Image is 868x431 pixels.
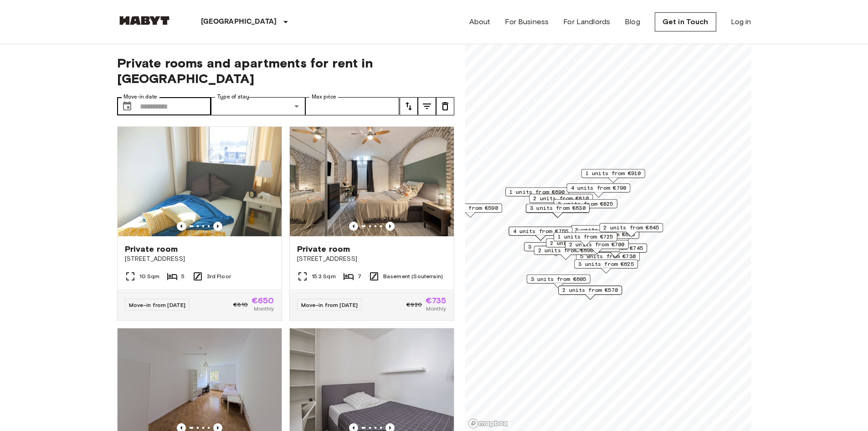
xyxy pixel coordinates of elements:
[538,246,593,254] span: 2 units from €690
[217,93,249,101] label: Type of stay
[575,230,639,244] div: Map marker
[571,225,635,239] div: Map marker
[508,227,572,241] div: Map marker
[297,244,350,254] span: Private room
[349,222,358,231] button: Previous image
[587,244,643,252] span: 3 units from €745
[579,230,635,239] span: 6 units from €690
[139,272,160,280] span: 10 Sqm
[558,286,622,300] div: Map marker
[426,305,446,313] span: Monthly
[469,16,491,27] a: About
[289,126,454,321] a: Marketing picture of unit DE-02-004-006-05HFPrevious imagePrevious imagePrivate room[STREET_ADDRE...
[574,260,638,274] div: Map marker
[117,126,282,321] a: Marketing picture of unit DE-02-011-001-01HFPrevious imagePrevious imagePrivate room[STREET_ADDRE...
[118,127,282,236] img: Marketing picture of unit DE-02-011-001-01HF
[418,97,436,115] button: tune
[297,254,447,264] span: [STREET_ADDRESS]
[526,203,590,218] div: Map marker
[524,242,588,256] div: Map marker
[585,169,641,177] span: 1 units from €910
[290,127,454,236] img: Marketing picture of unit DE-02-004-006-05HF
[534,246,597,260] div: Map marker
[301,301,358,308] span: Move-in from [DATE]
[562,286,618,294] span: 2 units from €570
[438,203,502,218] div: Map marker
[117,16,172,25] img: Habyt
[599,223,663,237] div: Map marker
[530,204,586,212] span: 3 units from €630
[201,16,277,27] p: [GEOGRAPHIC_DATA]
[513,227,568,235] span: 4 units from €755
[123,93,157,101] label: Move-in date
[556,243,620,257] div: Map marker
[576,252,640,266] div: Map marker
[558,200,613,208] span: 2 units from €825
[125,254,274,264] span: [STREET_ADDRESS]
[554,199,617,213] div: Map marker
[570,184,626,192] span: 4 units from €790
[254,305,274,313] span: Monthly
[581,169,645,183] div: Map marker
[530,275,586,283] span: 3 units from €605
[603,223,659,232] span: 2 units from €645
[505,187,569,202] div: Map marker
[252,296,274,305] span: €650
[550,239,606,247] span: 2 units from €925
[436,97,454,115] button: tune
[553,232,617,246] div: Map marker
[406,301,422,309] span: €920
[625,16,640,27] a: Blog
[233,301,248,309] span: €810
[177,222,186,231] button: Previous image
[505,16,549,27] a: For Business
[575,226,631,234] span: 3 units from €800
[125,244,178,254] span: Private room
[583,244,647,258] div: Map marker
[557,233,613,241] span: 1 units from €725
[570,225,634,239] div: Map marker
[442,204,498,212] span: 3 units from €590
[213,222,222,231] button: Previous image
[526,275,590,289] div: Map marker
[578,260,634,268] span: 3 units from €625
[533,194,589,203] span: 2 units from €810
[181,272,185,280] span: 5
[312,93,336,101] label: Max price
[731,16,751,27] a: Log in
[525,204,589,218] div: Map marker
[118,97,136,115] button: Choose date
[312,272,336,280] span: 15.3 Sqm
[569,240,624,249] span: 2 units from €700
[468,418,508,429] a: Mapbox logo
[563,16,610,27] a: For Landlords
[566,183,630,197] div: Map marker
[426,296,447,305] span: €735
[529,194,593,208] div: Map marker
[565,240,628,254] div: Map marker
[528,243,584,251] span: 3 units from €785
[358,272,361,280] span: 7
[546,239,610,253] div: Map marker
[509,188,565,196] span: 1 units from €690
[207,272,231,280] span: 3rd Floor
[383,272,443,280] span: Basement (Souterrain)
[385,222,395,231] button: Previous image
[117,55,454,86] span: Private rooms and apartments for rent in [GEOGRAPHIC_DATA]
[655,12,716,31] a: Get in Touch
[129,301,186,308] span: Move-in from [DATE]
[400,97,418,115] button: tune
